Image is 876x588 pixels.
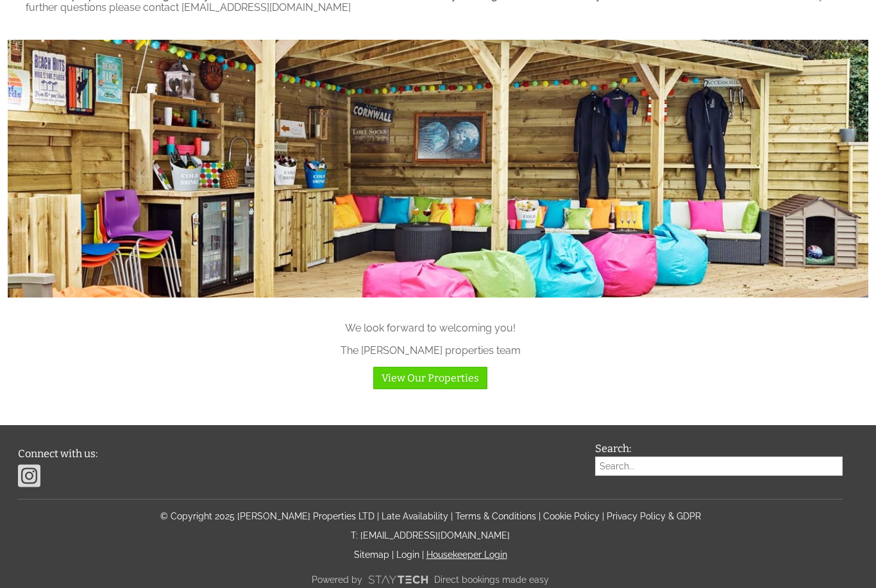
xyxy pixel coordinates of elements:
[18,463,40,489] img: Instagram
[160,511,375,521] a: © Copyright 2025 [PERSON_NAME] Properties LTD
[396,550,419,560] a: Login
[377,511,379,521] span: |
[351,530,510,541] a: T: [EMAIL_ADDRESS][DOMAIN_NAME]
[422,550,424,560] span: |
[455,511,536,521] a: Terms & Conditions
[198,322,663,334] p: We look forward to welcoming you!
[354,550,389,560] a: Sitemap
[607,511,701,521] a: Privacy Policy & GDPR
[382,511,448,521] a: Late Availability
[539,511,541,521] span: |
[602,511,604,521] span: |
[543,511,600,521] a: Cookie Policy
[426,550,507,560] a: Housekeeper Login
[367,572,429,587] img: scrumpy.png
[18,448,578,460] h3: Connect with us:
[595,457,843,476] input: Search...
[198,344,663,357] p: The [PERSON_NAME] properties team
[373,367,487,389] a: View Our Properties
[595,442,843,455] h3: Search:
[451,511,453,521] span: |
[392,550,394,560] span: |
